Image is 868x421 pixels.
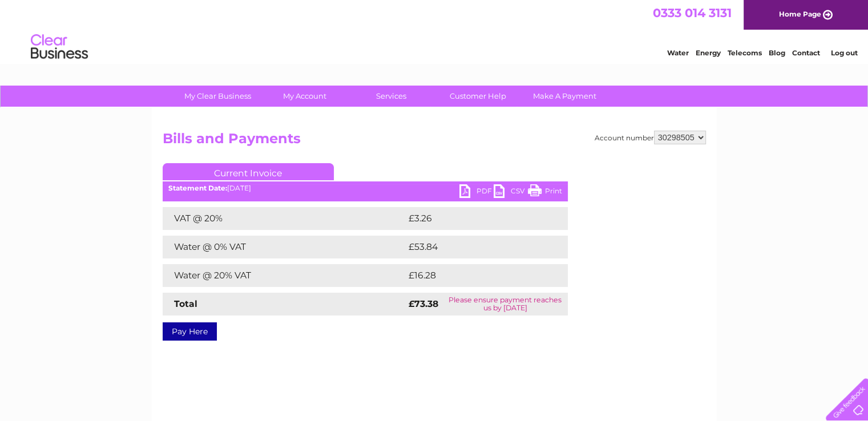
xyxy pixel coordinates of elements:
img: logo.png [30,30,88,64]
a: Services [344,86,438,107]
a: Current Invoice [163,163,334,180]
a: Log out [830,48,857,57]
a: PDF [459,184,494,201]
b: Statement Date: [168,184,227,192]
a: Blog [769,48,785,57]
a: Print [528,184,562,201]
h2: Bills and Payments [163,131,706,152]
td: Water @ 20% VAT [163,264,406,287]
td: VAT @ 20% [163,207,406,230]
td: £3.26 [406,207,541,230]
td: Water @ 0% VAT [163,236,406,258]
td: £16.28 [406,264,544,287]
a: Pay Here [163,322,217,341]
a: Customer Help [431,86,525,107]
a: Water [667,48,689,57]
div: Clear Business is a trading name of Verastar Limited (registered in [GEOGRAPHIC_DATA] No. 3667643... [165,6,704,55]
td: £53.84 [406,236,545,258]
a: CSV [494,184,528,201]
a: Energy [696,48,721,57]
a: Contact [792,48,820,57]
strong: Total [174,298,197,309]
a: Telecoms [728,48,762,57]
a: My Account [257,86,352,107]
div: [DATE] [163,184,568,192]
strong: £73.38 [409,298,438,309]
div: Account number [595,131,706,144]
a: Make A Payment [518,86,612,107]
a: 0333 014 3131 [653,6,732,20]
a: My Clear Business [171,86,265,107]
td: Please ensure payment reaches us by [DATE] [443,293,568,315]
